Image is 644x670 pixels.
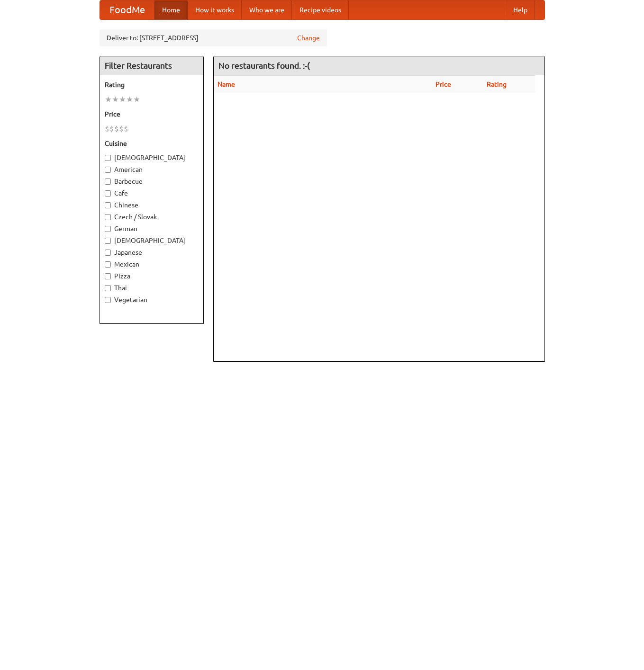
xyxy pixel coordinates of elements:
[297,33,320,43] a: Change
[105,285,111,291] input: Thai
[105,283,199,293] label: Thai
[109,124,114,134] li: $
[105,139,199,148] h5: Cuisine
[105,250,111,256] input: Japanese
[100,0,154,19] a: FoodMe
[154,0,188,19] a: Home
[188,0,242,19] a: How it works
[105,124,109,134] li: $
[292,0,349,19] a: Recipe videos
[242,0,292,19] a: Who we are
[487,80,507,88] a: Rating
[105,167,111,173] input: American
[105,179,111,185] input: Barbecue
[105,177,199,186] label: Barbecue
[105,109,199,119] h5: Price
[105,295,199,304] label: Vegetarian
[105,226,111,232] input: German
[435,80,451,88] a: Price
[100,56,203,75] h4: Filter Restaurants
[105,155,111,161] input: [DEMOGRAPHIC_DATA]
[105,297,111,303] input: Vegetarian
[126,94,133,105] li: ★
[105,200,199,210] label: Chinese
[218,80,235,88] a: Name
[105,80,199,89] h5: Rating
[105,236,199,245] label: [DEMOGRAPHIC_DATA]
[133,94,140,105] li: ★
[105,188,199,198] label: Cafe
[105,202,111,208] input: Chinese
[105,153,199,162] label: [DEMOGRAPHIC_DATA]
[114,124,119,134] li: $
[105,224,199,233] label: German
[105,165,199,174] label: American
[112,94,119,105] li: ★
[105,94,112,105] li: ★
[105,271,199,281] label: Pizza
[124,124,128,134] li: $
[105,261,111,268] input: Mexican
[105,238,111,244] input: [DEMOGRAPHIC_DATA]
[105,214,111,220] input: Czech / Slovak
[119,124,124,134] li: $
[105,190,111,197] input: Cafe
[105,259,199,269] label: Mexican
[105,273,111,279] input: Pizza
[105,212,199,222] label: Czech / Slovak
[506,0,535,19] a: Help
[218,61,310,70] ng-pluralize: No restaurants found. :-(
[100,29,327,46] div: Deliver to: [STREET_ADDRESS]
[119,94,126,105] li: ★
[105,248,199,257] label: Japanese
